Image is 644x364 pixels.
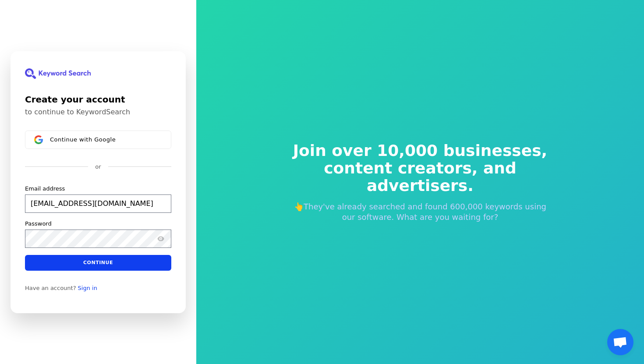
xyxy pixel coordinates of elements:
span: Continue with Google [50,136,116,143]
button: Continue [25,254,171,270]
button: Show password [156,233,166,244]
img: KeywordSearch [25,68,91,79]
button: Sign in with GoogleContinue with Google [25,131,171,149]
span: Join over 10,000 businesses, [287,142,553,159]
h1: Create your account [25,93,171,106]
label: Password [25,219,52,227]
img: Sign in with Google [34,135,43,144]
span: Have an account? [25,284,76,291]
p: to continue to KeywordSearch [25,108,171,117]
a: Sign in [78,284,97,291]
label: Email address [25,184,65,192]
p: or [95,163,101,171]
span: content creators, and advertisers. [287,159,553,194]
div: Open chat [607,329,633,355]
p: 👆They've already searched and found 600,000 keywords using our software. What are you waiting for? [287,201,553,223]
